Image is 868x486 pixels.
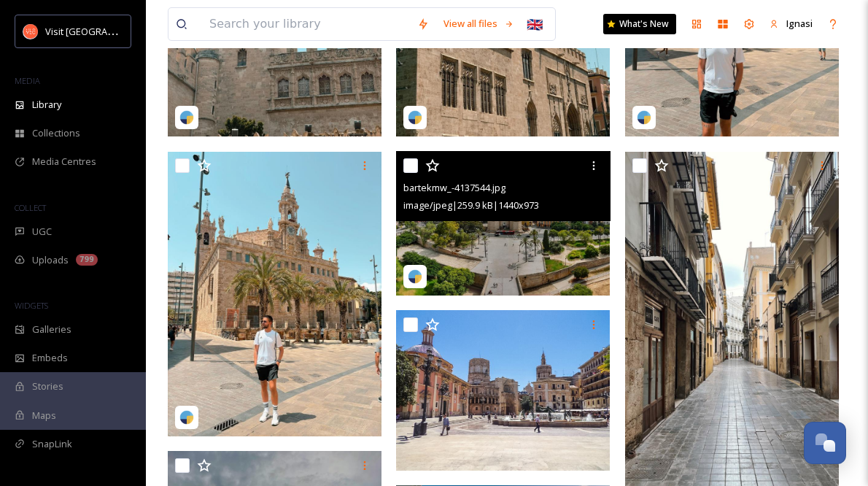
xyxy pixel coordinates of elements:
[786,17,813,30] span: Ignasi
[32,379,63,393] span: Stories
[522,11,548,37] div: 🇬🇧
[32,155,96,169] span: Media Centres
[15,300,48,311] span: WIDGETS
[408,110,422,125] img: snapsea-logo.png
[32,351,68,365] span: Embeds
[45,24,158,38] span: Visit [GEOGRAPHIC_DATA]
[15,75,40,86] span: MEDIA
[23,24,38,39] img: download.png
[179,410,194,425] img: snapsea-logo.png
[202,8,410,40] input: Search your library
[32,409,56,423] span: Maps
[32,323,71,336] span: Galleries
[603,14,676,34] a: What's New
[637,110,651,125] img: snapsea-logo.png
[168,152,381,437] img: mr_brdar-18074968037061647.jpeg
[762,9,820,38] a: Ignasi
[32,225,52,239] span: UGC
[403,181,505,194] span: bartekmw_-4137544.jpg
[403,198,539,212] span: image/jpeg | 259.9 kB | 1440 x 973
[408,269,422,284] img: snapsea-logo.png
[804,422,846,464] button: Open Chat
[32,126,80,140] span: Collections
[396,310,610,471] img: ext_1736184537.684011_info@viaggiacorrisogna.it-valencia-1.jpg
[15,202,46,213] span: COLLECT
[32,437,72,451] span: SnapLink
[396,151,610,296] img: bartekmw_-4137544.jpg
[179,110,194,125] img: snapsea-logo.png
[32,98,61,112] span: Library
[32,253,69,267] span: Uploads
[436,9,522,38] a: View all files
[76,254,98,266] div: 799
